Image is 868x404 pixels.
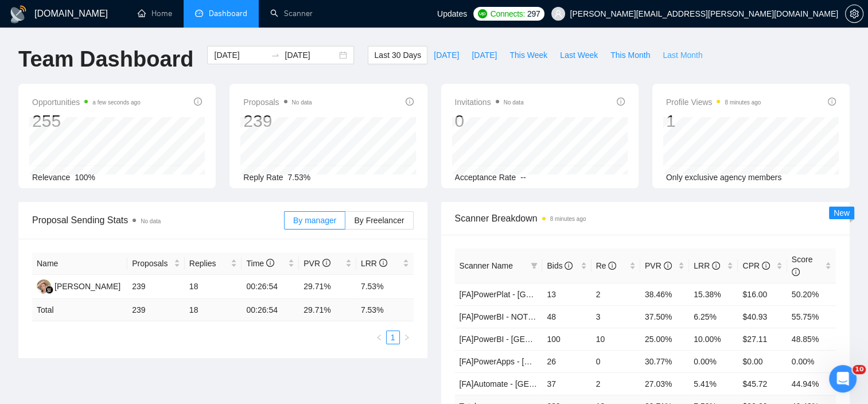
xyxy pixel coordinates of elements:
span: left [376,334,383,341]
span: Time [246,259,274,268]
button: right [400,331,414,344]
span: info-circle [828,98,836,106]
button: This Month [604,46,656,64]
span: This Month [610,49,650,61]
td: 239 [127,275,185,299]
a: homeHome [138,9,172,18]
span: info-circle [664,262,672,270]
span: This Week [509,49,547,61]
span: filter [531,262,538,269]
span: info-circle [406,98,414,106]
td: 30.77% [640,350,689,372]
span: swap-right [271,50,280,60]
span: filter [528,257,540,274]
td: 18 [185,275,242,299]
time: 8 minutes ago [725,99,761,106]
div: 255 [32,110,141,132]
span: Profile Views [666,95,761,109]
span: Scanner Breakdown [455,211,836,226]
span: info-circle [617,98,625,106]
span: info-circle [322,259,330,267]
span: dashboard [195,9,203,17]
li: Previous Page [372,331,386,344]
td: 239 [127,299,185,321]
span: Last Week [560,49,598,61]
img: logo [9,5,28,24]
button: Last Month [656,46,709,64]
td: 29.71% [299,275,356,299]
td: 27.03% [640,372,689,395]
span: Invitations [455,95,524,109]
h1: Team Dashboard [18,46,193,73]
span: Re [596,261,617,270]
td: 26 [542,350,591,372]
td: 2 [591,372,640,395]
a: 1 [387,331,399,344]
td: 100 [542,328,591,350]
td: 13 [542,283,591,305]
span: Connects: [491,7,525,20]
td: 37 [542,372,591,395]
img: VZ [37,279,51,294]
span: 7.53% [288,173,311,182]
span: CPR [742,261,769,270]
td: 29.71 % [299,299,356,321]
span: to [271,50,280,60]
span: Scanner Name [460,261,513,270]
span: Last Month [663,49,702,61]
td: 0.00% [689,350,738,372]
button: Last 30 Days [368,46,427,64]
span: By manager [293,216,336,225]
a: [FA]PowerBI - NOT [[GEOGRAPHIC_DATA], CAN, [GEOGRAPHIC_DATA]] [460,312,728,321]
td: 44.94% [787,372,836,395]
span: -- [520,173,526,182]
li: 1 [386,331,400,344]
td: 37.50% [640,305,689,328]
span: No data [504,99,524,106]
img: upwork-logo.png [478,9,487,18]
span: [DATE] [472,49,497,61]
td: 7.53% [356,275,414,299]
span: No data [292,99,312,106]
button: Last Week [554,46,604,64]
a: setting [845,9,863,18]
a: [FA]PowerPlat - [GEOGRAPHIC_DATA], [GEOGRAPHIC_DATA], [GEOGRAPHIC_DATA] [460,290,777,299]
span: Relevance [32,173,70,182]
span: setting [846,9,863,18]
button: setting [845,5,863,23]
span: info-circle [565,262,573,270]
td: $40.93 [738,305,787,328]
div: 239 [243,110,312,132]
td: 10 [591,328,640,350]
td: 0 [591,350,640,372]
td: $16.00 [738,283,787,305]
a: VZ[PERSON_NAME] [37,281,120,290]
div: [PERSON_NAME] [55,280,120,293]
span: info-circle [762,262,770,270]
td: 00:26:54 [242,299,299,321]
td: 6.25% [689,305,738,328]
button: [DATE] [427,46,465,64]
button: [DATE] [465,46,503,64]
td: 5.41% [689,372,738,395]
div: 0 [455,110,524,132]
span: Replies [189,257,229,270]
button: left [372,331,386,344]
div: 1 [666,110,761,132]
span: LRR [694,261,720,270]
td: $27.11 [738,328,787,350]
td: 15.38% [689,283,738,305]
span: info-circle [379,259,387,267]
td: 25.00% [640,328,689,350]
td: Total [32,299,127,321]
span: info-circle [194,98,202,106]
th: Proposals [127,252,185,275]
input: End date [285,49,337,61]
td: 7.53 % [356,299,414,321]
span: By Freelancer [354,216,404,225]
span: PVR [645,261,672,270]
span: Score [792,255,813,277]
span: Proposals [243,95,312,109]
a: [FA]PowerBI - [GEOGRAPHIC_DATA], [GEOGRAPHIC_DATA], [GEOGRAPHIC_DATA] [460,335,771,344]
span: New [834,208,850,217]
